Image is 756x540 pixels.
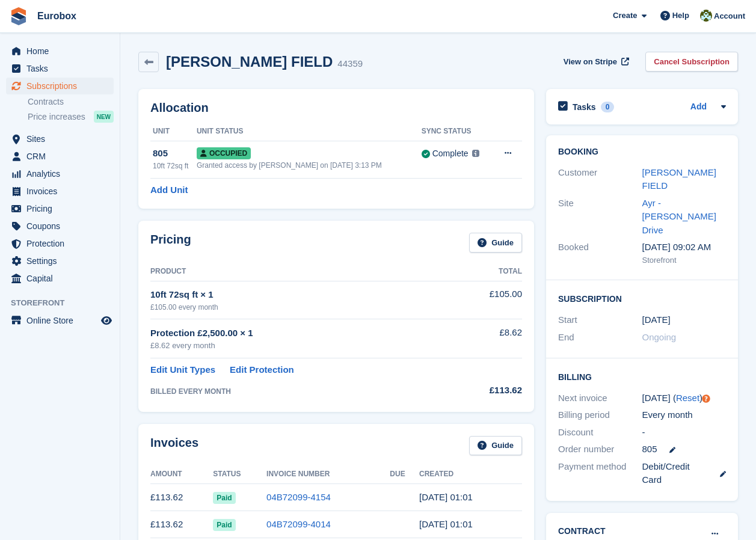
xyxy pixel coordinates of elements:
div: Booked [558,241,642,266]
th: Due [390,465,419,484]
span: Pricing [26,200,99,217]
h2: Booking [558,147,726,157]
a: menu [6,165,114,182]
a: Guide [469,233,522,253]
span: Create [613,10,637,22]
span: Coupons [26,218,99,235]
h2: [PERSON_NAME] FIELD [166,54,333,70]
div: Protection £2,500.00 × 1 [150,327,453,340]
div: End [558,331,642,345]
a: menu [6,270,114,287]
div: Next invoice [558,391,642,405]
div: Granted access by [PERSON_NAME] on [DATE] 3:13 PM [197,160,422,171]
div: [DATE] 09:02 AM [642,241,727,254]
span: Ongoing [642,332,677,342]
h2: Billing [558,370,726,382]
td: £113.62 [150,484,213,511]
div: Payment method [558,460,642,487]
span: Tasks [26,60,99,77]
div: 44359 [337,57,363,71]
th: Unit [150,122,197,141]
a: menu [6,253,114,269]
img: icon-info-grey-7440780725fd019a000dd9b08b2336e03edf1995a4989e88bcd33f0948082b44.svg [472,150,479,157]
div: Customer [558,166,642,193]
span: Subscriptions [26,78,99,94]
img: Lorna Russell [700,10,712,22]
a: Add Unit [150,183,188,197]
a: 04B72099-4014 [266,519,331,529]
img: stora-icon-8386f47178a22dfd0bd8f6a31ec36ba5ce8667c1dd55bd0f319d3a0aa187defe.svg [10,7,28,25]
span: Sites [26,130,99,147]
span: View on Stripe [564,56,617,68]
h2: Tasks [573,102,596,112]
a: Reset [676,393,699,403]
th: Sync Status [422,122,491,141]
div: Start [558,313,642,327]
div: Tooltip anchor [701,393,711,404]
th: Total [453,262,522,281]
span: 805 [642,443,657,456]
div: 805 [153,147,197,161]
a: Edit Unit Types [150,363,215,377]
a: menu [6,183,114,200]
span: Home [26,43,99,60]
a: menu [6,60,114,77]
div: Debit/Credit Card [642,460,727,487]
a: menu [6,130,114,147]
th: Product [150,262,453,281]
div: Every month [642,408,727,422]
div: 10ft 72sq ft × 1 [150,288,453,302]
a: Edit Protection [230,363,294,377]
span: Price increases [28,111,85,123]
a: View on Stripe [559,52,632,72]
td: £113.62 [150,511,213,538]
span: Settings [26,253,99,269]
a: Guide [469,436,522,456]
span: CRM [26,148,99,165]
h2: Invoices [150,436,198,456]
div: Storefront [642,254,727,266]
th: Invoice Number [266,465,390,484]
span: Online Store [26,312,99,329]
h2: Contract [558,525,606,538]
div: - [642,426,727,440]
span: Protection [26,235,99,252]
th: Unit Status [197,122,422,141]
a: menu [6,43,114,60]
a: Add [690,100,707,114]
div: Discount [558,426,642,440]
h2: Subscription [558,292,726,304]
div: Order number [558,443,642,456]
div: Complete [432,147,469,160]
div: Billing period [558,408,642,422]
h2: Allocation [150,101,522,115]
span: Paid [213,492,235,504]
a: menu [6,218,114,235]
th: Status [213,465,266,484]
a: 04B72099-4154 [266,492,331,502]
th: Created [419,465,522,484]
a: menu [6,200,114,217]
a: Cancel Subscription [645,52,738,72]
div: NEW [94,111,114,123]
a: Contracts [28,96,114,108]
a: menu [6,312,114,329]
span: Capital [26,270,99,287]
div: [DATE] ( ) [642,391,727,405]
div: 10ft 72sq ft [153,161,197,171]
span: Account [714,10,745,22]
span: Paid [213,519,235,531]
div: BILLED EVERY MONTH [150,386,453,397]
div: 0 [601,102,615,112]
span: Occupied [197,147,251,159]
div: £8.62 every month [150,340,453,352]
td: £8.62 [453,319,522,358]
a: menu [6,148,114,165]
a: Eurobox [32,6,81,26]
a: menu [6,235,114,252]
time: 2025-07-24 00:01:22 UTC [419,519,473,529]
span: Help [672,10,689,22]
span: Invoices [26,183,99,200]
time: 2024-06-24 00:00:00 UTC [642,313,671,327]
a: Price increases NEW [28,110,114,123]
